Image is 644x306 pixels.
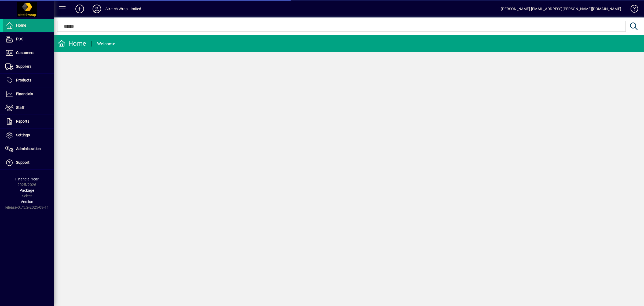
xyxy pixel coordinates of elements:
[58,39,86,48] div: Home
[16,119,29,123] span: Reports
[16,23,26,27] span: Home
[97,40,115,48] div: Welcome
[3,101,54,115] a: Staff
[3,60,54,73] a: Suppliers
[3,156,54,169] a: Support
[16,147,41,151] span: Administration
[3,46,54,60] a: Customers
[501,5,621,13] div: [PERSON_NAME] [EMAIL_ADDRESS][PERSON_NAME][DOMAIN_NAME]
[16,51,34,55] span: Customers
[16,105,24,110] span: Staff
[3,142,54,156] a: Administration
[16,64,31,69] span: Suppliers
[16,92,33,96] span: Financials
[3,74,54,87] a: Products
[3,87,54,101] a: Financials
[21,200,33,204] span: Version
[20,188,34,193] span: Package
[15,177,39,181] span: Financial Year
[3,129,54,142] a: Settings
[3,115,54,128] a: Reports
[16,133,30,137] span: Settings
[71,4,88,14] button: Add
[16,160,30,165] span: Support
[627,1,637,19] a: Knowledge Base
[88,4,105,14] button: Profile
[16,37,23,41] span: POS
[105,5,141,13] div: Stretch Wrap Limited
[16,78,31,82] span: Products
[3,33,54,46] a: POS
